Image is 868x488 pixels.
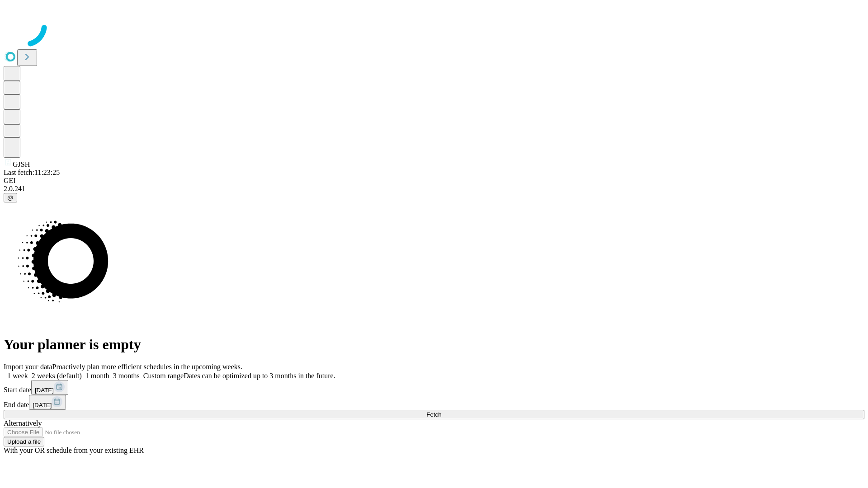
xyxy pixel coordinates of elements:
[7,194,14,201] span: @
[4,177,864,185] div: GEI
[113,372,140,380] span: 3 months
[31,380,68,395] button: [DATE]
[4,185,864,193] div: 2.0.241
[143,372,184,380] span: Custom range
[7,372,28,380] span: 1 week
[184,372,335,380] span: Dates can be optimized up to 3 months in the future.
[4,363,52,371] span: Import your data
[33,402,52,408] span: [DATE]
[4,169,60,176] span: Last fetch: 11:23:25
[4,419,42,427] span: Alternatively
[4,193,17,202] button: @
[4,395,864,410] div: End date
[4,437,44,446] button: Upload a file
[35,387,54,394] span: [DATE]
[52,363,242,371] span: Proactively plan more efficient schedules in the upcoming weeks.
[4,336,864,353] h1: Your planner is empty
[4,446,144,454] span: With your OR schedule from your existing EHR
[4,380,864,395] div: Start date
[426,411,441,418] span: Fetch
[85,372,109,380] span: 1 month
[4,410,864,419] button: Fetch
[29,395,66,410] button: [DATE]
[13,160,30,168] span: GJSH
[32,372,82,380] span: 2 weeks (default)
